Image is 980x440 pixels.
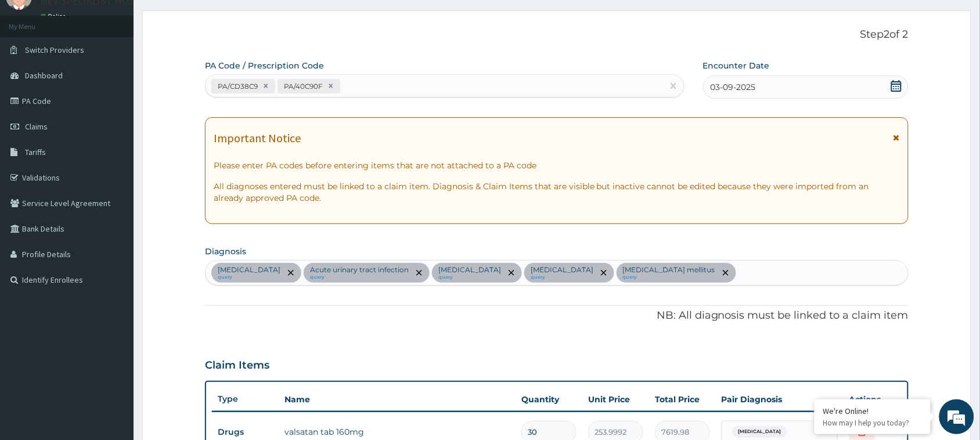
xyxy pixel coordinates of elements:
span: remove selection option [720,268,731,278]
h1: Important Notice [214,132,301,145]
th: Unit Price [582,388,649,411]
th: Pair Diagnosis [716,388,844,411]
small: query [310,275,409,280]
span: [MEDICAL_DATA] [733,426,787,438]
span: Dashboard [25,70,63,81]
span: Claims [25,121,48,132]
p: NB: All diagnosis must be linked to a claim item [205,308,909,323]
div: PA/40C90F [280,80,325,93]
span: 03-09-2025 [711,81,756,93]
span: remove selection option [599,268,609,278]
th: Type [212,388,279,410]
small: query [438,275,501,280]
div: Chat with us now [60,65,195,80]
p: [MEDICAL_DATA] mellitus [623,265,715,275]
h3: Claim Items [205,359,269,372]
div: Minimize live chat window [190,6,218,34]
small: query [218,275,280,280]
p: [MEDICAL_DATA] [438,265,501,275]
span: remove selection option [506,268,517,278]
p: How may I help you today? [823,418,922,428]
p: All diagnoses entered must be linked to a claim item. Diagnosis & Claim Items that are visible bu... [214,181,900,204]
th: Quantity [516,388,582,411]
div: We're Online! [823,406,922,416]
span: Tariffs [25,147,46,157]
span: remove selection option [286,268,296,278]
p: Step 2 of 2 [205,28,909,41]
th: Actions [844,388,902,411]
a: Online [41,12,69,20]
label: Encounter Date [703,60,770,71]
p: Acute urinary tract infection [310,265,409,275]
textarea: Type your message and hit 'Enter' [6,317,221,358]
th: Name [279,388,516,411]
small: query [531,275,593,280]
p: [MEDICAL_DATA] [531,265,593,275]
label: Diagnosis [205,246,246,257]
small: query [623,275,715,280]
span: Switch Providers [25,45,84,55]
span: remove selection option [414,268,424,278]
label: PA Code / Prescription Code [205,60,324,71]
th: Total Price [649,388,716,411]
p: Please enter PA codes before entering items that are not attached to a PA code [214,160,900,171]
div: PA/CD38C9 [214,80,260,93]
img: d_794563401_company_1708531726252_794563401 [21,58,47,87]
p: [MEDICAL_DATA] [218,265,280,275]
span: We're online! [67,146,160,264]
